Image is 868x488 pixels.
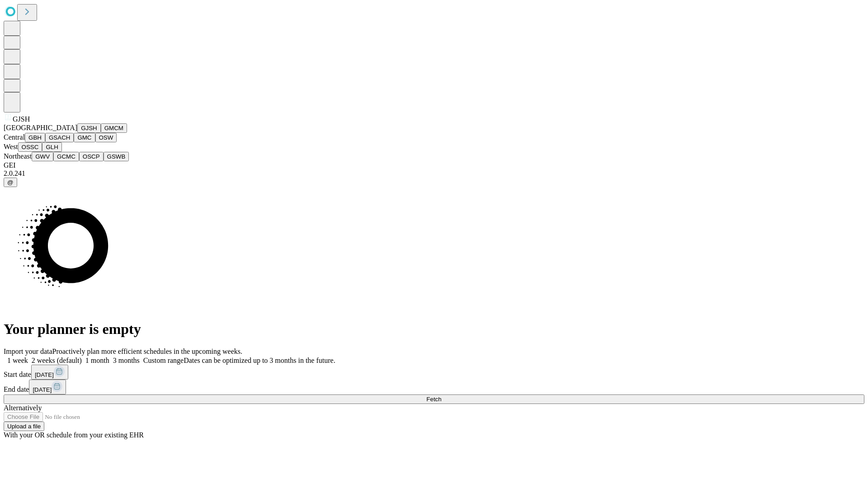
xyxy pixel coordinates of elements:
[4,178,17,187] button: @
[4,365,864,380] div: Start date
[4,394,864,404] button: Fetch
[143,357,184,364] span: Custom range
[79,152,104,161] button: OSCP
[95,133,117,142] button: OSW
[7,179,14,186] span: @
[42,142,61,152] button: GLH
[4,431,144,439] span: With your OR schedule from your existing EHR
[33,386,52,393] span: [DATE]
[4,321,864,338] h1: Your planner is empty
[4,152,32,160] span: Northeast
[35,371,54,378] span: [DATE]
[4,422,44,431] button: Upload a file
[45,133,74,142] button: GSACH
[25,133,45,142] button: GBH
[18,142,42,152] button: OSSC
[4,133,25,141] span: Central
[4,124,77,131] span: [GEOGRAPHIC_DATA]
[7,357,28,364] span: 1 week
[101,123,127,133] button: GMCM
[104,152,129,161] button: GSWB
[4,161,864,169] div: GEI
[4,380,864,394] div: End date
[52,347,242,355] span: Proactively plan more efficient schedules in the upcoming weeks.
[426,396,441,403] span: Fetch
[29,380,66,394] button: [DATE]
[53,152,79,161] button: GCMC
[4,404,42,412] span: Alternatively
[113,357,140,364] span: 3 months
[77,123,101,133] button: GJSH
[32,357,82,364] span: 2 weeks (default)
[32,152,53,161] button: GWV
[184,357,335,364] span: Dates can be optimized up to 3 months in the future.
[4,347,52,355] span: Import your data
[13,115,30,123] span: GJSH
[31,365,68,380] button: [DATE]
[85,357,109,364] span: 1 month
[4,143,18,150] span: West
[4,169,864,178] div: 2.0.241
[74,133,95,142] button: GMC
